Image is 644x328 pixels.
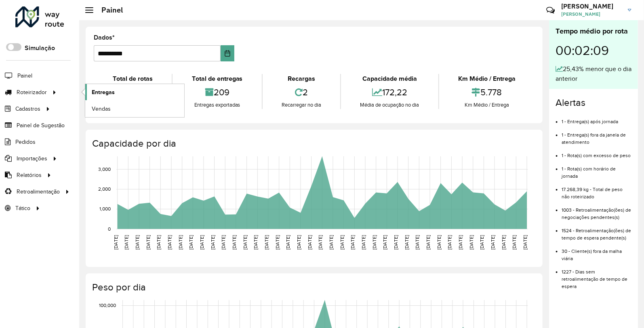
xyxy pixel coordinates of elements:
[372,235,377,250] text: [DATE]
[156,235,161,250] text: [DATE]
[362,75,417,82] font: Capacidade média
[85,84,184,100] a: Entregas
[562,153,631,158] font: 1 - Rota(s) com excesso de peso
[562,207,631,220] font: 1003 - Retroalimentação(ões) de negociações pendentes(s)
[490,235,495,250] text: [DATE]
[285,235,290,250] text: [DATE]
[188,235,194,250] text: [DATE]
[98,166,111,172] text: 3,000
[480,235,485,250] text: [DATE]
[101,5,123,15] font: Painel
[382,87,407,97] font: 172,22
[561,2,613,10] font: [PERSON_NAME]
[415,235,420,250] text: [DATE]
[113,75,153,82] font: Total de rotas
[447,235,452,250] text: [DATE]
[264,235,269,250] text: [DATE]
[288,75,315,82] font: Recargas
[318,235,323,250] text: [DATE]
[562,187,623,199] font: 17.268,39 kg - Total de peso não roteirizado
[350,235,356,250] text: [DATE]
[99,303,116,308] text: 100,000
[393,235,398,250] text: [DATE]
[167,235,172,250] text: [DATE]
[232,235,237,250] text: [DATE]
[562,119,618,124] font: 1 - Entrega(s) após jornada
[556,44,609,57] font: 00:02:09
[98,187,111,192] text: 2,000
[17,156,47,162] font: Importações
[469,235,474,250] text: [DATE]
[458,235,463,250] text: [DATE]
[480,87,502,97] font: 5.778
[15,205,30,211] font: Tático
[501,235,506,250] text: [DATE]
[465,102,509,108] font: Km Médio / Entrega
[425,235,431,250] text: [DATE]
[522,235,528,250] text: [DATE]
[124,235,129,250] text: [DATE]
[17,189,60,195] font: Retroalimentação
[562,166,616,179] font: 1 - Rota(s) com horário de jornada
[296,235,301,250] text: [DATE]
[192,75,243,82] font: Total de entregas
[210,235,215,250] text: [DATE]
[282,102,321,108] font: Recarregar no dia
[17,73,32,79] font: Painel
[275,235,280,250] text: [DATE]
[307,235,312,250] text: [DATE]
[17,172,42,178] font: Relatórios
[85,101,184,117] a: Vendas
[562,228,631,240] font: 1524 - Retroalimentação(ões) de tempo de espera pendente(s)
[178,235,183,250] text: [DATE]
[25,44,55,51] font: Simulação
[556,65,631,82] font: 25,43% menor que o dia anterior
[328,235,334,250] text: [DATE]
[562,269,627,289] font: 1227 - Dias sem retroalimentação de tempo de espera
[92,89,115,95] font: Entregas
[458,75,516,82] font: Km Médio / Entrega
[145,235,151,250] text: [DATE]
[94,34,112,41] font: Dados
[383,235,388,250] text: [DATE]
[404,235,409,250] text: [DATE]
[92,282,146,292] font: Peso por dia
[339,235,345,250] text: [DATE]
[512,235,517,250] text: [DATE]
[108,226,111,231] text: 0
[92,106,111,112] font: Vendas
[17,89,47,95] font: Roteirizador
[253,235,258,250] text: [DATE]
[562,248,622,261] font: 30 - Cliente(s) fora da malha viária
[360,102,419,108] font: Média de ocupação no dia
[303,87,308,97] font: 2
[113,235,118,250] text: [DATE]
[221,45,234,61] button: Escolha a data
[436,235,442,250] text: [DATE]
[17,122,65,128] font: Painel de Sugestão
[561,11,600,17] font: [PERSON_NAME]
[556,97,585,108] font: Alertas
[199,235,204,250] text: [DATE]
[221,235,226,250] text: [DATE]
[242,235,248,250] text: [DATE]
[562,132,626,145] font: 1 - Entrega(s) fora da janela de atendimento
[15,106,40,112] font: Cadastros
[92,138,176,149] font: Capacidade por dia
[556,27,628,35] font: Tempo médio por rota
[361,235,366,250] text: [DATE]
[542,2,559,19] a: Contato Rápido
[135,235,140,250] text: [DATE]
[214,87,229,97] font: 209
[194,102,240,108] font: Entregas exportadas
[15,139,36,145] font: Pedidos
[99,206,111,212] text: 1,000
